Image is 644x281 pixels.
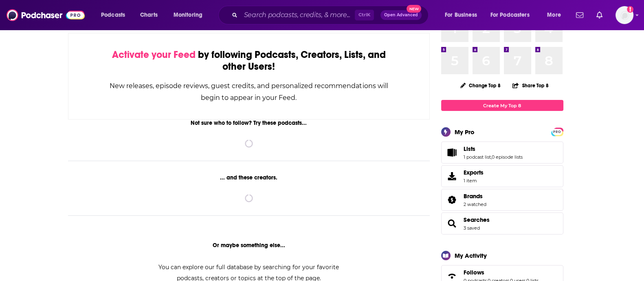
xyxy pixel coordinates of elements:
button: open menu [541,9,571,22]
span: Charts [140,9,158,21]
div: by following Podcasts, Creators, Lists, and other Users! [109,49,389,73]
a: Show notifications dropdown [593,8,606,22]
span: Podcasts [101,9,125,21]
div: Or maybe something else... [68,242,430,249]
span: Monitoring [174,9,202,21]
div: My Activity [455,252,487,259]
span: More [547,9,561,21]
img: User Profile [615,6,633,24]
span: Exports [444,170,460,182]
div: ... and these creators. [68,174,430,181]
span: PRO [552,129,562,135]
span: Ctrl K [355,10,374,20]
span: Brands [441,189,563,211]
a: Create My Top 8 [441,100,563,111]
button: Change Top 8 [455,80,506,91]
div: Search podcasts, credits, & more... [226,6,436,24]
span: 1 item [464,178,484,184]
span: Open Advanced [384,13,418,17]
div: Not sure who to follow? Try these podcasts... [68,119,430,126]
span: Lists [441,142,563,164]
a: 2 watched [464,201,486,207]
span: , [491,154,492,160]
button: open menu [485,9,541,22]
button: Open AdvancedNew [380,10,422,20]
a: Follows [464,269,538,276]
input: Search podcasts, credits, & more... [241,9,355,22]
button: Show profile menu [615,6,633,24]
a: Exports [441,165,563,187]
a: Brands [444,194,460,206]
a: Lists [444,147,460,158]
a: Lists [464,145,523,153]
a: Searches [444,218,460,229]
a: Searches [464,216,490,223]
a: Brands [464,192,486,200]
span: Exports [464,169,484,176]
a: 1 podcast list [464,154,491,160]
span: Brands [464,192,483,200]
div: My Pro [455,128,475,136]
span: Lists [464,145,475,153]
div: New releases, episode reviews, guest credits, and personalized recommendations will begin to appe... [109,80,389,104]
a: Charts [135,9,163,22]
button: open menu [168,9,213,22]
a: 3 saved [464,225,480,231]
span: For Business [445,9,477,21]
img: Podchaser - Follow, Share and Rate Podcasts [7,7,85,23]
span: Activate your Feed [112,49,196,61]
a: 0 episode lists [492,154,523,160]
svg: Add a profile image [627,6,633,13]
span: Follows [464,269,484,276]
button: open menu [95,9,136,22]
span: Logged in as khileman [615,6,633,24]
span: For Podcasters [490,9,530,21]
button: Share Top 8 [512,77,549,93]
a: PRO [552,128,562,135]
span: New [407,5,421,13]
button: open menu [439,9,487,22]
a: Show notifications dropdown [573,8,587,22]
span: Searches [441,212,563,235]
